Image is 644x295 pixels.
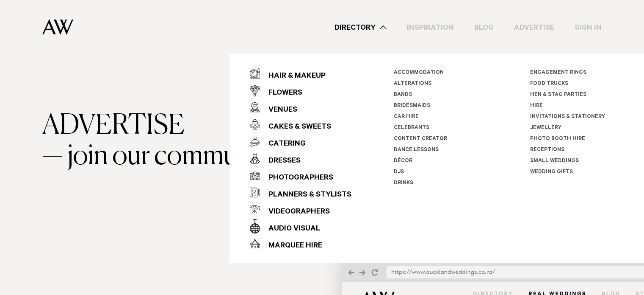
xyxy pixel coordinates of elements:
[42,19,73,35] img: Auckland Weddings Logo
[260,119,331,136] div: Cakes & Sweets
[530,147,564,153] a: Receptions
[394,92,412,98] a: Bands
[260,204,330,221] div: Videographers
[394,147,439,153] a: Dance Lessons
[67,141,277,172] span: join our community
[260,170,333,187] div: Photographers
[250,167,351,184] a: Photographers
[250,133,351,150] a: Catering
[250,218,351,235] a: Audio Visual
[530,169,573,175] a: Wedding Gifts
[530,103,543,109] a: Hire
[250,116,351,133] a: Cakes & Sweets
[394,158,412,164] a: Décor
[394,169,404,175] a: DJs
[42,111,602,141] div: Advertise
[394,103,430,109] a: Bridesmaids
[250,184,351,201] a: Planners & Stylists
[530,92,586,98] a: Hen & Stag Parties
[260,85,302,102] div: Flowers
[250,150,351,167] a: Dresses
[394,70,444,76] a: Accommodation
[260,102,297,119] div: Venues
[394,125,429,131] a: Celebrants
[324,22,397,33] a: Directory
[250,201,351,218] a: Videographers
[530,158,579,164] a: Small Weddings
[250,82,351,99] a: Flowers
[464,22,504,33] a: Blog
[504,22,564,33] a: Advertise
[530,114,605,120] a: Invitations & Stationery
[250,99,351,116] a: Venues
[250,65,351,82] a: Hair & Makeup
[260,153,301,170] div: Dresses
[530,125,561,131] a: Jewellery
[42,141,63,172] span: —
[394,81,431,87] a: Alterations
[260,238,322,255] div: Marquee Hire
[530,70,586,76] a: Engagement Rings
[394,136,447,142] a: Content Creator
[564,22,612,33] a: Sign In
[250,235,351,252] a: Marquee Hire
[394,180,413,186] a: Drinks
[530,136,585,142] a: Photo Booth Hire
[260,221,320,238] div: Audio Visual
[260,187,351,204] div: Planners & Stylists
[394,114,419,120] a: Car Hire
[260,68,326,85] div: Hair & Makeup
[530,81,568,87] a: Food Trucks
[397,22,464,33] a: Inspiration
[260,136,306,153] div: Catering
